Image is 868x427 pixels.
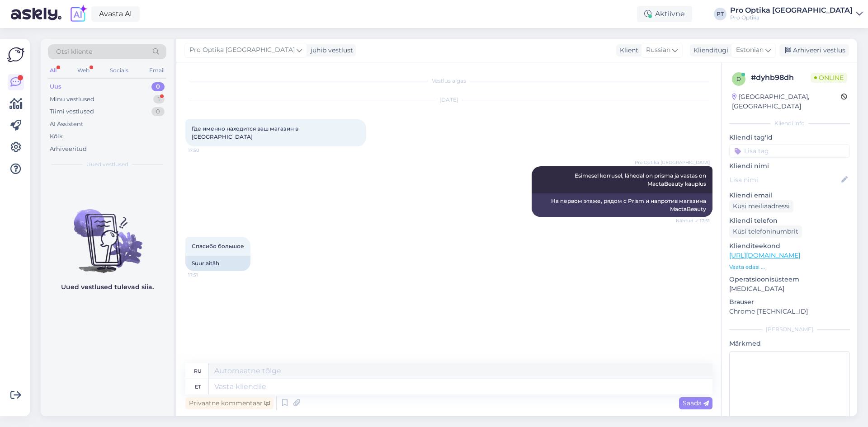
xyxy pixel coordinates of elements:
div: Aktiivne [637,6,692,22]
div: Web [75,65,91,76]
span: Pro Optika [GEOGRAPHIC_DATA] [635,159,710,166]
span: Nähtud ✓ 17:51 [676,217,710,224]
div: Pro Optika [730,14,853,21]
div: Suur aitäh [185,256,250,271]
div: Klient [616,46,638,55]
p: [MEDICAL_DATA] [729,284,850,294]
div: Minu vestlused [50,95,94,104]
div: 1 [153,95,165,104]
p: Chrome [TECHNICAL_ID] [729,307,850,316]
p: Kliendi telefon [729,216,850,225]
p: Brauser [729,297,850,307]
img: Askly Logo [7,46,24,63]
span: Otsi kliente [56,47,92,56]
input: Lisa tag [729,144,850,158]
span: Спасибо большое [192,243,244,249]
div: Küsi meiliaadressi [729,200,793,212]
div: juhib vestlust [307,46,353,55]
a: Avasta AI [91,6,140,22]
div: Tiimi vestlused [50,107,94,116]
span: Online [811,73,847,83]
div: Küsi telefoninumbrit [729,225,802,238]
div: [PERSON_NAME] [729,325,850,333]
div: Kõik [50,132,63,141]
div: [DATE] [185,96,712,104]
div: # dyhb98dh [751,72,811,83]
div: Email [147,65,166,76]
span: Pro Optika [GEOGRAPHIC_DATA] [189,45,295,55]
span: 17:51 [188,272,222,278]
span: Uued vestlused [86,160,128,169]
span: Russian [646,45,670,55]
div: ru [194,363,202,379]
div: Klienditugi [690,46,728,55]
div: PT [714,8,726,20]
p: Kliendi email [729,191,850,200]
div: et [195,379,201,394]
div: All [48,65,58,76]
span: Estonian [736,45,764,55]
div: Privaatne kommentaar [185,397,274,409]
p: Märkmed [729,339,850,348]
div: На первом этаже, рядом с Prism и напротив магазина MactaBeauty [532,193,712,217]
p: Kliendi tag'id [729,133,850,142]
div: Kliendi info [729,119,850,127]
img: explore-ai [69,5,88,23]
div: Arhiveeri vestlus [779,44,849,56]
a: [URL][DOMAIN_NAME] [729,251,800,259]
span: Saada [683,399,709,407]
input: Lisa nimi [730,175,840,185]
div: Pro Optika [GEOGRAPHIC_DATA] [730,7,853,14]
div: 0 [151,82,165,91]
p: Klienditeekond [729,241,850,251]
span: Esimesel korrusel, lähedal on prisma ja vastas on MactaBeauty kauplus [575,172,708,187]
p: Uued vestlused tulevad siia. [61,282,154,292]
span: 17:50 [188,147,222,154]
div: Vestlus algas [185,77,712,85]
div: Socials [108,65,130,76]
div: AI Assistent [50,120,83,129]
div: Uus [50,82,61,91]
span: Где именно находится ваш магазин в [GEOGRAPHIC_DATA] [192,125,300,140]
div: 0 [151,107,165,116]
p: Kliendi nimi [729,161,850,171]
img: No chats [41,193,174,274]
div: [GEOGRAPHIC_DATA], [GEOGRAPHIC_DATA] [732,92,841,111]
span: d [736,75,741,82]
a: Pro Optika [GEOGRAPHIC_DATA]Pro Optika [730,7,863,21]
div: Arhiveeritud [50,145,87,154]
p: Vaata edasi ... [729,263,850,271]
p: Operatsioonisüsteem [729,275,850,284]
